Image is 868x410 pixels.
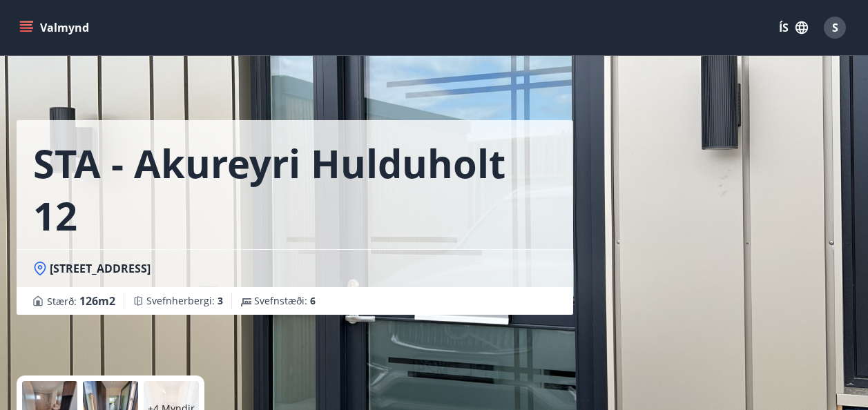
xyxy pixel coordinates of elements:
[146,294,223,308] span: Svefnherbergi :
[79,293,115,309] span: 126 m2
[818,11,851,44] button: S
[17,15,95,40] button: menu
[832,20,838,35] span: S
[310,294,316,307] span: 6
[33,137,557,242] h1: STA - Akureyri Hulduholt 12
[47,293,115,309] span: Stærð :
[254,294,316,308] span: Svefnstæði :
[218,294,223,307] span: 3
[50,261,151,276] span: [STREET_ADDRESS]
[771,15,816,40] button: ÍS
